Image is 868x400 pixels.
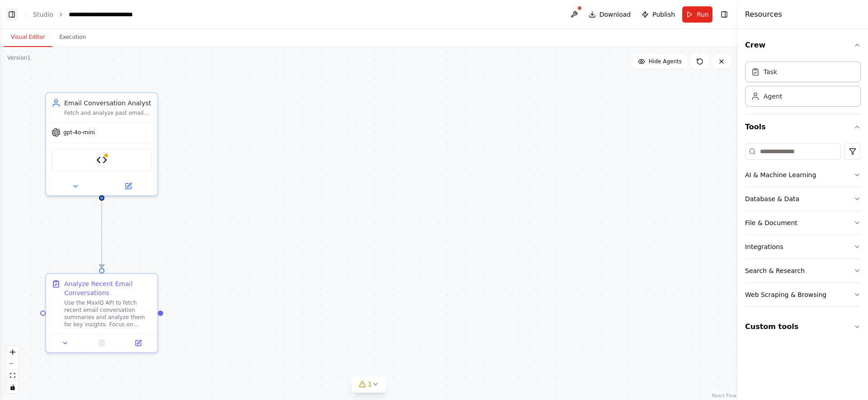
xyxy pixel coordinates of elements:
a: Studio [33,11,53,18]
button: Open in side panel [123,338,154,348]
div: AI & Machine Learning [745,170,816,179]
button: Execution [52,28,93,47]
span: gpt-4o-mini [63,129,95,136]
button: Hide Agents [632,54,687,69]
div: Web Scraping & Browsing [745,290,826,299]
div: Version 1 [7,54,31,61]
button: Hide right sidebar [718,8,731,21]
button: No output available [83,338,121,348]
a: React Flow attribution [712,393,736,398]
div: Crew [745,58,861,114]
div: File & Document [745,218,797,227]
button: Visual Editor [4,28,52,47]
button: Show left sidebar [5,8,18,21]
span: 1 [368,380,372,389]
div: React Flow controls [7,346,19,393]
div: Database & Data [745,194,799,203]
span: Hide Agents [649,58,682,65]
button: zoom out [7,358,19,370]
button: Web Scraping & Browsing [745,283,861,306]
button: zoom in [7,346,19,358]
span: Run [697,10,709,19]
div: Task [764,67,777,76]
div: Tools [745,140,861,314]
img: MaxIQ Email Summary Tool [96,155,107,165]
button: 1 [352,376,387,393]
div: Use the MaxIQ API to fetch recent email conversation summaries and analyze them for key insights.... [64,299,152,328]
div: Search & Research [745,266,805,275]
div: Fetch and analyze past email conversation summaries from [PERSON_NAME] to provide insights about ... [64,109,152,117]
button: Custom tools [745,314,861,339]
button: Download [585,6,635,23]
button: Search & Research [745,259,861,282]
button: Publish [638,6,679,23]
button: Run [682,6,712,23]
span: Download [599,10,631,19]
button: Database & Data [745,187,861,211]
h4: Resources [745,9,782,20]
div: Email Conversation Analyst [64,99,152,108]
button: Integrations [745,235,861,259]
div: Integrations [745,242,783,251]
button: Tools [745,114,861,140]
button: toggle interactivity [7,381,19,393]
div: Agent [764,92,782,101]
div: Analyze Recent Email Conversations [64,279,152,297]
button: AI & Machine Learning [745,163,861,187]
button: Crew [745,33,861,58]
div: Analyze Recent Email ConversationsUse the MaxIQ API to fetch recent email conversation summaries ... [45,273,158,353]
g: Edge from d1e60ecf-b422-4c6d-8cf7-7b9562c7c3af to 3ab59d53-fd6a-4ed9-a610-f320a3091d60 [97,201,106,268]
span: Publish [652,10,675,19]
button: File & Document [745,211,861,235]
button: fit view [7,370,19,381]
nav: breadcrumb [33,10,152,19]
button: Open in side panel [103,181,154,192]
div: Email Conversation AnalystFetch and analyze past email conversation summaries from [PERSON_NAME] ... [45,92,158,196]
